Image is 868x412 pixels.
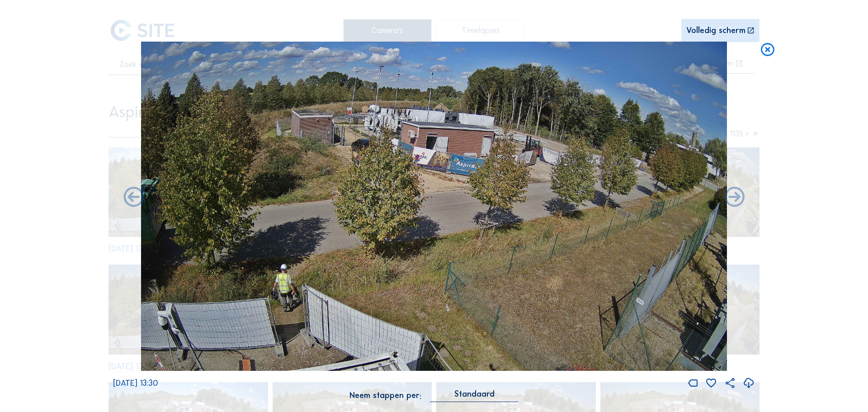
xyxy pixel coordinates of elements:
[722,185,746,210] i: Back
[454,390,495,398] div: Standaard
[113,378,158,388] span: [DATE] 13:30
[349,392,421,400] div: Neem stappen per:
[686,27,745,35] div: Volledig scherm
[141,42,727,371] img: Image
[430,390,519,402] div: Standaard
[122,185,146,210] i: Forward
